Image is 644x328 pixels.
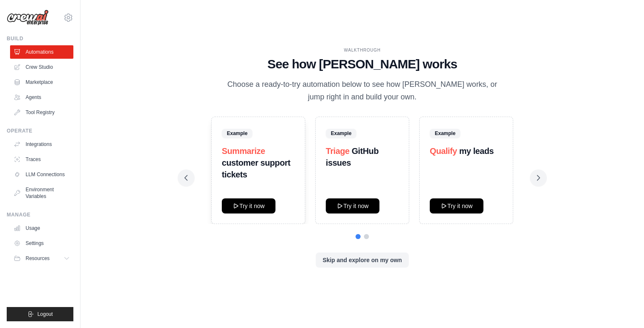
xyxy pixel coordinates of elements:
a: LLM Connections [10,168,73,181]
a: Crew Studio [10,60,73,74]
span: Example [326,129,356,138]
a: Settings [10,237,73,250]
span: Triage [326,146,350,156]
a: Agents [10,91,73,104]
a: Automations [10,45,73,59]
a: Tool Registry [10,106,73,119]
img: Logo [7,10,49,26]
button: Try it now [326,198,379,213]
a: Marketplace [10,75,73,89]
span: Example [222,129,252,138]
strong: customer support tickets [222,158,291,179]
a: Usage [10,221,73,235]
button: Skip and explore on my own [316,253,408,268]
button: Try it now [430,198,483,213]
div: Operate [7,128,73,134]
a: Traces [10,153,73,166]
span: Summarize [222,146,265,156]
button: Try it now [222,198,275,213]
span: Qualify [430,146,457,156]
button: Logout [7,307,73,321]
strong: GitHub issues [326,146,379,167]
strong: my leads [459,146,493,156]
div: Build [7,35,73,42]
a: Environment Variables [10,183,73,203]
h1: See how [PERSON_NAME] works [184,57,540,72]
button: Resources [10,252,73,265]
div: WALKTHROUGH [184,47,540,53]
span: Logout [37,311,53,318]
span: Example [430,129,460,138]
p: Choose a ready-to-try automation below to see how [PERSON_NAME] works, or jump right in and build... [221,78,503,103]
a: Integrations [10,138,73,151]
div: Manage [7,211,73,218]
span: Resources [26,255,49,262]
